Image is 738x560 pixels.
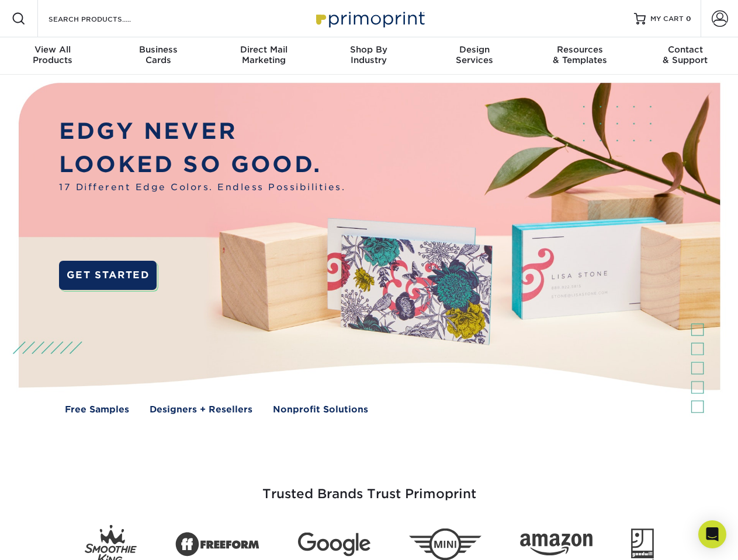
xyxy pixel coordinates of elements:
a: Resources& Templates [527,37,632,75]
span: Resources [527,44,632,55]
span: Direct Mail [211,44,316,55]
span: 0 [686,15,691,23]
span: Business [105,44,210,55]
div: Cards [105,44,210,65]
img: Google [298,533,370,556]
a: Shop ByIndustry [316,37,421,75]
div: & Support [633,44,738,65]
p: EDGY NEVER [59,115,345,148]
div: Marketing [211,44,316,65]
a: Nonprofit Solutions [273,403,368,416]
div: Open Intercom Messenger [698,520,726,548]
div: Services [422,44,527,65]
span: MY CART [650,14,684,24]
div: Industry [316,44,421,65]
p: LOOKED SO GOOD. [59,148,345,181]
img: Amazon [520,534,593,556]
input: SEARCH PRODUCTS..... [47,12,161,26]
a: Designers + Resellers [150,403,252,416]
a: Direct MailMarketing [211,37,316,75]
h3: Trusted Brands Trust Primoprint [27,459,711,516]
div: & Templates [527,44,632,65]
img: Goodwill [631,528,654,560]
span: Shop By [316,44,421,55]
img: Primoprint [311,6,428,31]
a: DesignServices [422,37,527,75]
a: Free Samples [65,403,129,416]
span: Contact [633,44,738,55]
a: Contact& Support [633,37,738,75]
span: 17 Different Edge Colors. Endless Possibilities. [59,181,345,194]
span: Design [422,44,527,55]
a: GET STARTED [59,261,157,290]
a: BusinessCards [105,37,210,75]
